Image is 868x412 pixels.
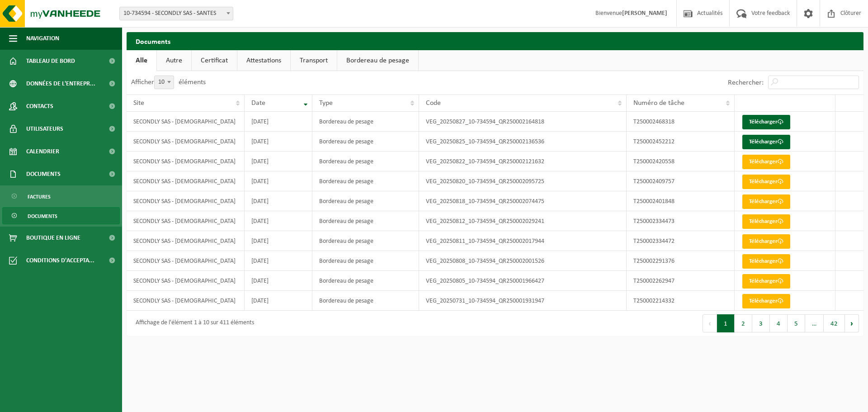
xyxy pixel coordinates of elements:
h2: Documents [127,32,863,50]
a: Télécharger [742,294,790,308]
a: Documents [2,207,120,224]
td: SECONDLY SAS - [DEMOGRAPHIC_DATA] [127,191,245,211]
a: Télécharger [742,214,790,229]
a: Télécharger [742,234,790,249]
td: T250002401848 [627,191,735,211]
td: [DATE] [245,112,312,132]
td: SECONDLY SAS - [DEMOGRAPHIC_DATA] [127,152,245,171]
span: Numéro de tâche [633,99,684,107]
span: 10-734594 - SECONDLY SAS - SANTES [119,7,233,20]
td: VEG_20250731_10-734594_QR250001931947 [419,291,627,311]
td: SECONDLY SAS - [DEMOGRAPHIC_DATA] [127,271,245,291]
a: Bordereau de pesage [337,50,418,71]
td: VEG_20250811_10-734594_QR250002017944 [419,231,627,251]
td: Bordereau de pesage [312,211,419,231]
span: Documents [26,163,61,185]
td: T250002452212 [627,132,735,152]
td: [DATE] [245,132,312,152]
td: SECONDLY SAS - [DEMOGRAPHIC_DATA] [127,112,245,132]
td: Bordereau de pesage [312,132,419,152]
td: [DATE] [245,231,312,251]
div: Affichage de l'élément 1 à 10 sur 411 éléments [131,315,254,331]
span: Documents [28,208,57,225]
a: Télécharger [742,274,790,289]
td: T250002468318 [627,112,735,132]
span: Type [319,99,333,107]
button: 3 [752,314,770,332]
strong: [PERSON_NAME] [622,10,667,17]
td: T250002420558 [627,152,735,171]
td: [DATE] [245,211,312,231]
td: Bordereau de pesage [312,112,419,132]
span: 10-734594 - SECONDLY SAS - SANTES [120,7,233,20]
a: Télécharger [742,254,790,269]
button: Next [845,314,859,332]
span: Site [133,99,144,107]
td: Bordereau de pesage [312,191,419,211]
span: Contacts [26,95,53,118]
button: Previous [703,314,717,332]
td: VEG_20250818_10-734594_QR250002074475 [419,191,627,211]
a: Télécharger [742,155,790,169]
label: Afficher éléments [131,79,206,86]
span: 10 [155,76,174,89]
td: T250002214332 [627,291,735,311]
td: Bordereau de pesage [312,231,419,251]
a: Autre [157,50,191,71]
td: [DATE] [245,191,312,211]
button: 5 [788,314,805,332]
button: 2 [735,314,752,332]
td: VEG_20250825_10-734594_QR250002136536 [419,132,627,152]
span: Conditions d'accepta... [26,249,94,272]
td: SECONDLY SAS - [DEMOGRAPHIC_DATA] [127,231,245,251]
td: Bordereau de pesage [312,171,419,191]
td: [DATE] [245,271,312,291]
td: SECONDLY SAS - [DEMOGRAPHIC_DATA] [127,291,245,311]
span: Date [251,99,265,107]
td: [DATE] [245,251,312,271]
label: Rechercher: [728,79,764,86]
button: 1 [717,314,735,332]
a: Factures [2,188,120,205]
td: Bordereau de pesage [312,271,419,291]
td: VEG_20250822_10-734594_QR250002121632 [419,152,627,171]
a: Télécharger [742,135,790,149]
span: Tableau de bord [26,50,75,72]
span: Code [426,99,441,107]
td: VEG_20250805_10-734594_QR250001966427 [419,271,627,291]
td: Bordereau de pesage [312,251,419,271]
td: VEG_20250820_10-734594_QR250002095725 [419,171,627,191]
td: Bordereau de pesage [312,152,419,171]
span: 10 [154,76,174,89]
td: T250002409757 [627,171,735,191]
a: Télécharger [742,115,790,129]
a: Télécharger [742,175,790,189]
td: [DATE] [245,152,312,171]
a: Alle [127,50,156,71]
td: T250002262947 [627,271,735,291]
td: Bordereau de pesage [312,291,419,311]
td: SECONDLY SAS - [DEMOGRAPHIC_DATA] [127,171,245,191]
a: Télécharger [742,194,790,209]
span: Données de l'entrepr... [26,72,95,95]
a: Certificat [192,50,237,71]
a: Attestations [237,50,290,71]
span: Navigation [26,27,59,50]
span: … [805,314,824,332]
span: Utilisateurs [26,118,63,140]
td: SECONDLY SAS - [DEMOGRAPHIC_DATA] [127,251,245,271]
span: Factures [28,188,51,205]
td: SECONDLY SAS - [DEMOGRAPHIC_DATA] [127,132,245,152]
button: 42 [824,314,845,332]
td: [DATE] [245,171,312,191]
td: T250002334473 [627,211,735,231]
span: Boutique en ligne [26,227,80,249]
td: [DATE] [245,291,312,311]
span: Calendrier [26,140,59,163]
a: Transport [291,50,337,71]
td: VEG_20250808_10-734594_QR250002001526 [419,251,627,271]
td: T250002291376 [627,251,735,271]
button: 4 [770,314,788,332]
td: SECONDLY SAS - [DEMOGRAPHIC_DATA] [127,211,245,231]
td: VEG_20250812_10-734594_QR250002029241 [419,211,627,231]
